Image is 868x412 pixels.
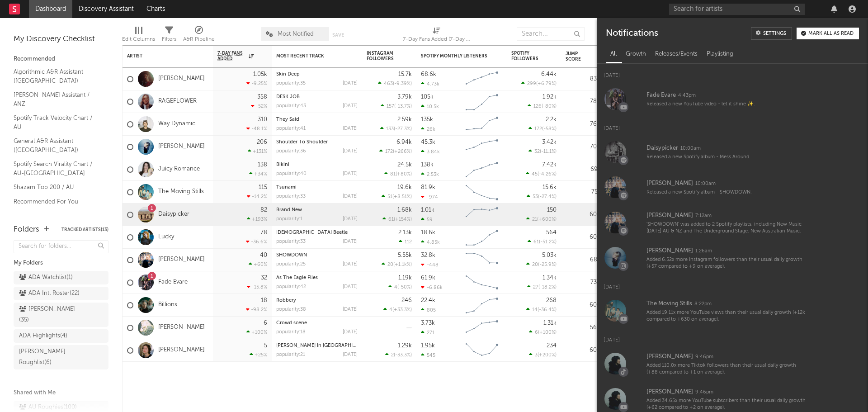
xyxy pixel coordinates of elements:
[462,249,502,271] svg: Chart title
[276,171,307,176] div: popularity: 40
[162,34,176,45] div: Filters
[533,194,538,199] span: 53
[421,139,435,145] div: 45.3k
[253,71,267,77] div: 1.05k
[695,389,713,396] div: 9:46pm
[646,143,678,154] div: Daisypicker
[276,230,358,235] div: Lady Beetle
[343,149,358,154] div: [DATE]
[276,95,300,99] a: DESK JOB
[394,81,410,86] span: -9.39 %
[547,207,557,213] div: 150
[388,284,412,290] div: ( )
[566,74,602,85] div: 83.8
[421,284,443,290] div: -6.86k
[19,346,83,368] div: [PERSON_NAME] Roughlist ( 6 )
[387,262,393,267] span: 20
[14,224,39,235] div: Folders
[158,256,205,264] a: [PERSON_NAME]
[597,275,868,293] div: [DATE]
[646,362,806,376] div: Added 110.0x more Tiktok followers than their usual daily growth (+88 compared to +1 on average).
[462,90,502,113] svg: Chart title
[527,81,536,86] span: 299
[421,307,436,313] div: 805
[14,90,99,109] a: [PERSON_NAME] Assistant / ANZ
[394,285,397,290] span: 4
[382,194,412,199] div: ( )
[276,275,358,280] div: As The Eagle Flies
[421,94,434,100] div: 105k
[276,284,306,289] div: popularity: 42
[763,31,786,36] div: Settings
[646,351,693,362] div: [PERSON_NAME]
[651,47,702,62] div: Releases/Events
[14,197,99,207] a: Recommended For You
[566,96,602,107] div: 78.4
[646,210,693,221] div: [PERSON_NAME]
[158,211,189,218] a: Daisypicker
[247,284,267,290] div: -15.8 %
[19,331,67,341] div: ADA Highlights ( 4 )
[19,288,80,299] div: ADA Intl Roster ( 22 )
[261,275,267,281] div: 32
[538,81,555,86] span: +6.79 %
[260,230,267,236] div: 78
[669,4,805,15] input: Search for artists
[367,51,398,62] div: Instagram Followers
[566,51,588,62] div: Jump Score
[343,217,358,222] div: [DATE]
[260,252,267,258] div: 40
[382,216,412,222] div: ( )
[343,104,358,109] div: [DATE]
[421,104,439,109] div: 10.5k
[343,262,358,267] div: [DATE]
[462,158,502,181] svg: Chart title
[158,233,174,241] a: Lucky
[606,47,621,62] div: All
[257,94,267,100] div: 358
[526,216,557,222] div: ( )
[14,67,99,85] a: Algorithmic A&R Assistant ([GEOGRAPHIC_DATA])
[646,256,806,270] div: Added 6.52x more Instagram followers than their usual daily growth (+57 compared to +9 on average).
[526,307,557,313] div: ( )
[597,81,868,117] a: Fade Evare4:43pmReleased a new YouTube video - let it shine ✨.
[534,149,540,154] span: 32
[421,149,440,155] div: 3.84k
[394,308,410,313] span: +33.3 %
[534,127,542,132] span: 172
[276,140,358,145] div: Shoulder To Shoulder
[566,277,602,288] div: 73.8
[533,285,538,290] span: 27
[183,23,215,49] div: A&R Pipeline
[276,253,358,258] div: SHOWDOWN
[158,279,188,286] a: Fade Evare
[380,126,412,132] div: ( )
[276,104,306,109] div: popularity: 43
[248,148,267,154] div: +131 %
[276,117,299,122] a: They Said
[533,104,542,109] span: 126
[276,72,300,77] a: Skin Deep
[276,126,306,131] div: popularity: 41
[695,248,712,255] div: 1:26am
[566,209,602,220] div: 60.0
[462,136,502,158] svg: Chart title
[397,117,412,123] div: 2.59k
[403,23,471,49] div: 7-Day Fans Added (7-Day Fans Added)
[462,113,502,136] svg: Chart title
[646,154,806,161] div: Released a new Spotify album - Mess Around.
[521,81,557,86] div: ( )
[532,217,537,222] span: 21
[421,262,439,268] div: -448
[387,194,392,199] span: 51
[646,246,693,256] div: [PERSON_NAME]
[343,239,358,244] div: [DATE]
[646,90,676,101] div: Fade Evare
[14,240,108,253] input: Search for folders...
[388,217,394,222] span: 61
[398,71,412,77] div: 15.7k
[396,104,410,109] span: -13.7 %
[527,194,557,199] div: ( )
[398,275,412,281] div: 1.19k
[646,298,692,309] div: The Moving Stills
